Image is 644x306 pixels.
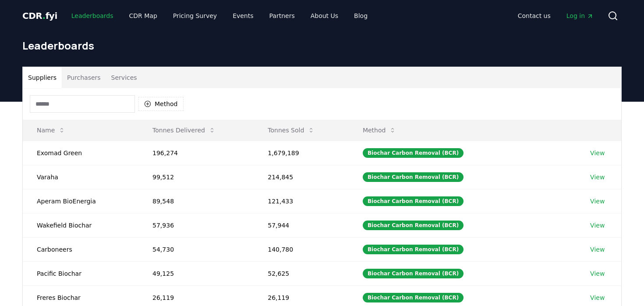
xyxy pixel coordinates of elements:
td: 57,944 [254,213,349,237]
button: Services [106,67,142,88]
td: Varaha [23,165,138,189]
td: Aperam BioEnergia [23,189,138,213]
a: CDR Map [122,8,164,24]
span: . [42,11,46,21]
a: Log in [559,8,601,24]
h1: Leaderboards [22,39,622,53]
a: Contact us [511,8,558,24]
a: View [590,293,605,302]
a: View [590,269,605,278]
td: Exomad Green [23,141,138,165]
div: Biochar Carbon Removal (BCR) [363,269,464,278]
td: Pacific Biochar [23,261,138,285]
div: Biochar Carbon Removal (BCR) [363,172,464,182]
div: Biochar Carbon Removal (BCR) [363,196,464,206]
span: Log in [566,11,594,20]
td: 1,679,189 [254,141,349,165]
td: 196,274 [138,141,254,165]
div: Biochar Carbon Removal (BCR) [363,245,464,254]
a: View [590,197,605,206]
button: Purchasers [62,67,106,88]
span: CDR fyi [22,11,57,21]
nav: Main [511,8,601,24]
a: Leaderboards [64,8,120,24]
div: Biochar Carbon Removal (BCR) [363,293,464,302]
button: Name [30,121,72,139]
a: About Us [304,8,345,24]
td: Wakefield Biochar [23,213,138,237]
a: View [590,173,605,181]
button: Method [138,97,184,111]
a: View [590,245,605,254]
td: 121,433 [254,189,349,213]
a: View [590,149,605,157]
a: Pricing Survey [166,8,224,24]
td: 140,780 [254,237,349,261]
a: Partners [262,8,302,24]
td: 99,512 [138,165,254,189]
a: CDR.fyi [22,10,57,22]
td: 89,548 [138,189,254,213]
button: Tonnes Delivered [145,121,223,139]
button: Method [356,121,403,139]
a: Events [226,8,260,24]
td: 52,625 [254,261,349,285]
td: Carboneers [23,237,138,261]
td: 214,845 [254,165,349,189]
a: View [590,221,605,230]
button: Suppliers [23,67,62,88]
a: Blog [347,8,375,24]
button: Tonnes Sold [261,121,322,139]
nav: Main [64,8,375,24]
td: 57,936 [138,213,254,237]
td: 49,125 [138,261,254,285]
div: Biochar Carbon Removal (BCR) [363,221,464,230]
div: Biochar Carbon Removal (BCR) [363,148,464,158]
td: 54,730 [138,237,254,261]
